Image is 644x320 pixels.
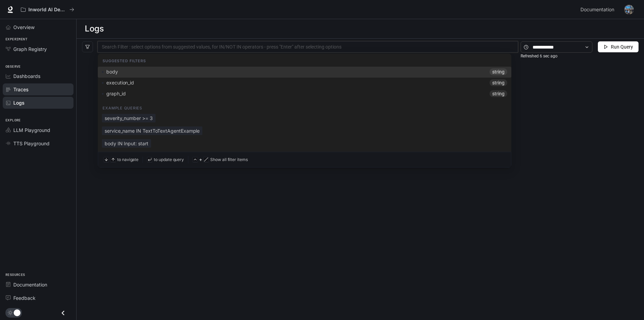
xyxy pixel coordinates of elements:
span: filter [85,44,90,49]
span: service_name IN TextToTextAgentExample [102,126,202,135]
a: Overview [3,21,73,33]
a: Graph Registry [3,43,73,55]
button: filter [82,41,93,52]
span: string [489,79,507,86]
span: Feedback [13,294,36,302]
a: LLM Playground [3,124,73,136]
span: Dark mode toggle [14,309,21,316]
a: TTS Playground [3,137,73,149]
span: Traces [13,86,28,93]
div: Suggested Filters [98,54,511,67]
span: to update query [154,157,184,163]
span: body [106,69,118,75]
button: Run Query [598,41,639,52]
section: + [188,156,248,163]
button: User avatar [622,3,636,16]
span: to navigate [117,157,138,163]
span: graph_id [106,91,125,97]
div: Example Queries [98,101,511,114]
span: execution_id [106,80,134,86]
span: Run Query [611,43,633,51]
a: Logs [3,97,73,109]
span: Overview [13,24,35,31]
a: Documentation [3,279,73,291]
a: Dashboards [3,70,73,82]
span: Dashboards [13,72,40,80]
span: LLM Playground [13,126,50,134]
span: body IN Input: start [102,139,151,148]
span: Graph Registry [13,45,47,53]
article: Refreshed 6 sec ago [521,53,558,59]
span: severity_number >= 3 [102,114,156,122]
p: Inworld AI Demos [28,7,67,13]
button: Close drawer [55,306,71,320]
a: Feedback [3,292,73,304]
a: Documentation [578,3,619,16]
a: Traces [3,83,73,95]
span: string [489,90,507,97]
span: Documentation [580,5,614,14]
span: Documentation [13,281,47,288]
span: TTS Playground [13,140,50,147]
span: Logs [13,99,25,106]
button: All workspaces [18,3,77,16]
h1: Logs [85,22,104,36]
img: User avatar [624,5,634,14]
span: string [489,68,507,75]
span: Show all filter items [210,157,248,163]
